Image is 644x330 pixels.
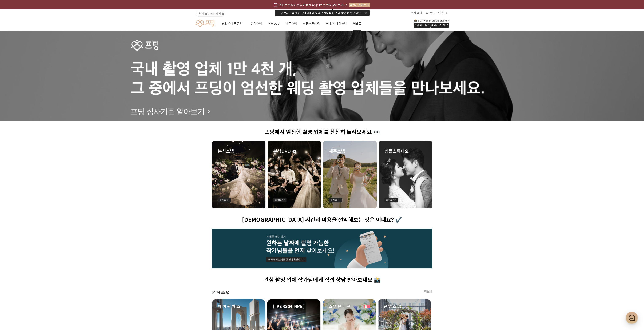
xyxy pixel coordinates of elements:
[438,9,449,16] a: 회원가입
[1,134,28,144] a: 홈
[279,3,347,7] span: 원하는 날짜에 촬영 가능한 작가님들을 먼저 찾아보세요!
[212,217,432,223] h1: [DEMOGRAPHIC_DATA] 시간과 비용을 절약해보는 것은 어때요? ✔️
[13,140,16,143] span: 홈
[349,3,370,7] div: 스케줄 확인하기
[414,19,449,28] a: 프딩 비즈니스 멤버십 가입 문의
[54,134,81,144] a: 설정
[218,303,241,309] span: 아이픽쳐스
[196,11,224,17] a: 촬영 표준 계약서 배포
[275,10,370,16] div: 연락처 노출 없이 작가님들의 촬영 스케줄을 한 번에 확인할 수 있어요.
[326,16,347,31] a: 드레스·메이크업
[286,16,297,31] a: 제주스냅
[251,16,262,31] a: 본식스냅
[199,12,224,15] span: 촬영 표준 계약서 배포
[222,16,245,31] a: 촬영 스케줄 문의
[273,303,305,309] span: [PERSON_NAME]
[414,23,449,28] div: 프딩 비즈니스 멤버십 가입 문의
[424,290,432,294] a: 더보기
[426,9,434,16] a: 로그인
[328,303,352,309] span: 스냅단아한
[39,140,44,143] span: 대화
[411,9,422,16] a: 회사 소개
[384,303,402,309] span: 한얼스냅
[353,16,361,31] a: 이벤트
[303,16,320,31] a: 심플스튜디오
[65,140,70,143] span: 설정
[212,290,230,295] span: 본식스냅
[364,305,370,308] div: 인기
[212,277,432,283] h1: 관심 촬영 업체 작가님에게 직접 상담 받아보세요 📸
[212,129,432,135] h1: 프딩에서 엄선한 촬영 업체를 찬찬히 둘러보세요 👀
[28,134,54,144] a: 대화
[268,16,280,31] a: 본식DVD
